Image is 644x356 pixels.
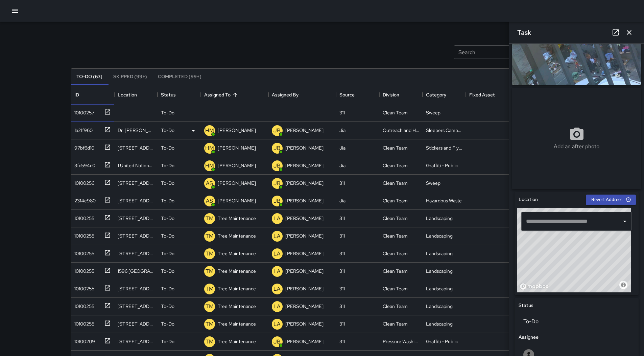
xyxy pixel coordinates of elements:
div: Status [158,85,201,104]
div: 311 [339,268,345,274]
p: [PERSON_NAME] [285,285,324,292]
p: [PERSON_NAME] [285,232,324,239]
div: Clean Team [383,250,408,257]
p: JB [273,197,281,205]
div: 31 Page Street [118,232,154,239]
div: 1 United Nations Plz [118,162,154,169]
div: Assigned By [272,85,299,104]
div: Graffiti - Public [426,162,458,169]
p: To-Do [161,338,174,345]
p: To-Do [161,250,174,257]
div: Landscaping [426,303,453,310]
p: [PERSON_NAME] [285,162,324,169]
p: TM [206,320,214,328]
div: 311 [339,109,345,116]
p: [PERSON_NAME] [285,197,324,204]
p: TM [206,232,214,240]
div: 1 South Van Ness Avenue [118,144,154,151]
p: [PERSON_NAME] [285,338,324,345]
p: TM [206,338,214,346]
div: Clean Team [383,285,408,292]
p: LA [273,215,281,223]
p: Tree Maintenance [218,232,256,239]
div: Jia [339,127,345,134]
p: To-Do [161,144,174,151]
div: Clean Team [383,268,408,274]
div: 10100255 [72,230,94,239]
p: [PERSON_NAME] [285,215,324,222]
div: 1a21f960 [72,124,93,134]
p: [PERSON_NAME] [218,197,256,204]
div: ID [74,85,79,104]
div: Source [339,85,355,104]
div: Clean Team [383,215,408,222]
div: 311 [339,250,345,257]
p: [PERSON_NAME] [285,320,324,327]
div: Landscaping [426,250,453,257]
p: JB [273,338,281,346]
p: [PERSON_NAME] [218,144,256,151]
p: TM [206,267,214,275]
button: To-Do (63) [71,69,108,85]
p: Tree Maintenance [218,285,256,292]
div: Status [161,85,176,104]
div: 30 Rose Street [118,285,154,292]
p: Tree Maintenance [218,215,256,222]
p: To-Do [161,180,174,186]
div: Stickers and Flyers [426,144,462,151]
p: To-Do [161,127,174,134]
div: Jia [339,162,345,169]
p: Tree Maintenance [218,338,256,345]
div: Sweep [426,109,440,116]
div: 201 Fell Street [118,180,154,186]
div: 311 [339,215,345,222]
div: Clean Team [383,180,408,186]
p: JB [273,144,281,152]
div: 311 [339,285,345,292]
p: TM [206,215,214,223]
div: 3fc594c0 [72,159,95,169]
p: HM [205,162,214,170]
div: Clean Team [383,109,408,116]
div: 10100255 [72,212,94,222]
div: Hazardous Waste [426,197,462,204]
p: AS [206,197,213,205]
div: Location [114,85,158,104]
p: To-Do [161,109,174,116]
div: Source [336,85,379,104]
div: 31 Page Street [118,215,154,222]
div: 10100255 [72,247,94,257]
div: 311 [339,320,345,327]
p: Tree Maintenance [218,303,256,310]
p: To-Do [161,285,174,292]
div: Pressure Washing [383,338,419,345]
p: To-Do [161,303,174,310]
div: 10100255 [72,265,94,274]
div: Fixed Asset [469,85,495,104]
p: LA [273,303,281,311]
div: 1596 Market Street [118,268,154,274]
div: Clean Team [383,303,408,310]
button: Skipped (99+) [108,69,152,85]
p: Tree Maintenance [218,250,256,257]
p: To-Do [161,268,174,274]
p: TM [206,250,214,258]
p: HM [205,127,214,135]
p: To-Do [161,215,174,222]
p: [PERSON_NAME] [218,127,256,134]
div: 10100255 [72,300,94,310]
button: Sort [231,90,240,99]
p: To-Do [161,232,174,239]
p: LA [273,320,281,328]
div: Division [383,85,399,104]
p: LA [273,285,281,293]
div: Landscaping [426,215,453,222]
p: LA [273,250,281,258]
div: Jia [339,144,345,151]
div: 311 [339,338,345,345]
p: [PERSON_NAME] [285,268,324,274]
div: 66 Grove Street [118,338,154,345]
div: Assigned To [201,85,268,104]
div: Division [379,85,423,104]
div: Sweep [426,180,440,186]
